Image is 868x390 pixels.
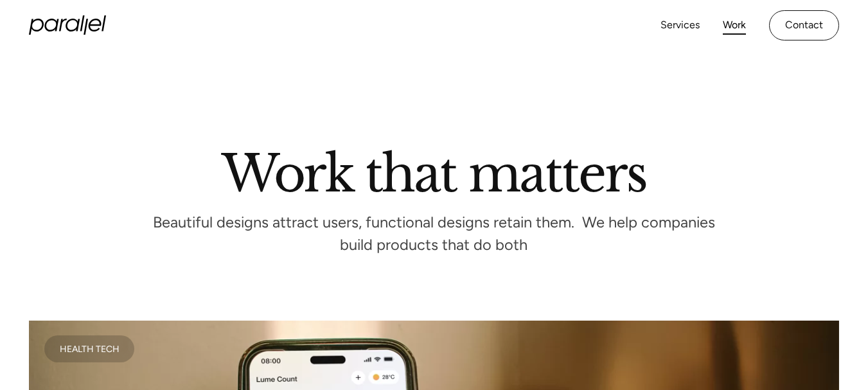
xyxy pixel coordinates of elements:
[660,16,700,35] a: Services
[80,150,787,191] h2: Work that matters
[723,16,746,35] a: Work
[60,346,120,352] div: Health Tech
[769,10,839,40] a: Contact
[145,217,723,251] p: Beautiful designs attract users, functional designs retain them. We help companies build products...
